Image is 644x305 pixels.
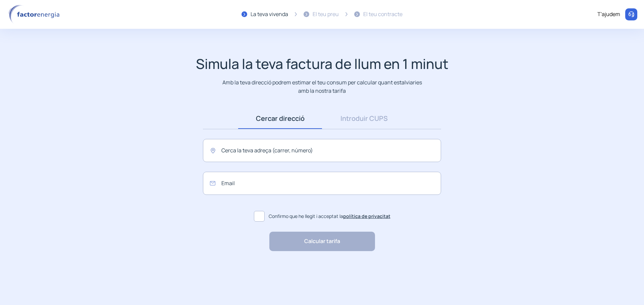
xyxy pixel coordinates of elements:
[322,108,406,129] a: Introduir CUPS
[343,213,390,219] a: política de privacitat
[313,10,339,19] div: El teu preu
[269,213,390,220] span: Confirmo que he llegit i acceptat la
[196,56,448,72] h1: Simula la teva factura de llum en 1 minut
[363,10,402,19] div: El teu contracte
[221,78,423,95] p: Amb la teva direcció podrem estimar el teu consum per calcular quant estalviaries amb la nostra t...
[597,10,620,19] div: T'ajudem
[251,10,288,19] div: La teva vivenda
[628,11,635,18] img: llamar
[238,108,322,129] a: Cercar direcció
[7,5,64,24] img: logo factor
